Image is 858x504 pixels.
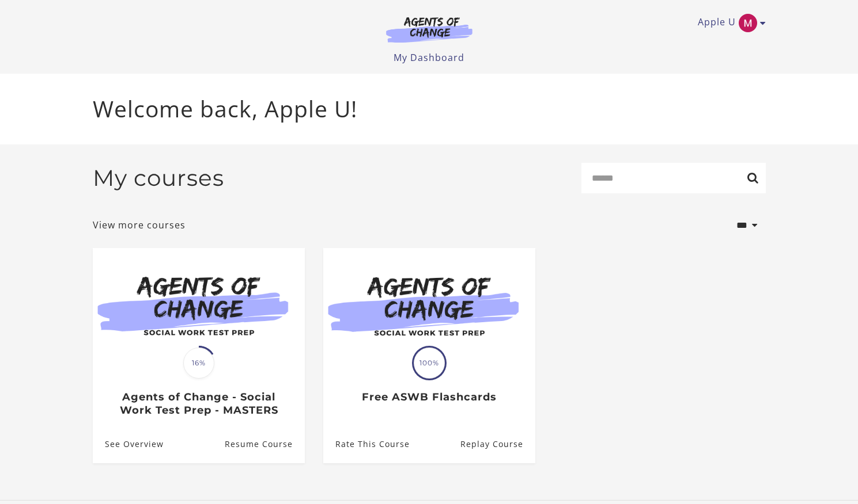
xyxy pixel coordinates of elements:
[374,16,485,43] img: Agents of Change Logo
[93,92,766,126] p: Welcome back, Apple U!
[93,218,186,232] a: View more courses
[224,426,304,463] a: Agents of Change - Social Work Test Prep - MASTERS: Resume Course
[183,348,214,379] span: 16%
[394,51,464,64] a: My Dashboard
[323,426,410,463] a: Free ASWB Flashcards: Rate This Course
[414,348,445,379] span: 100%
[460,426,535,463] a: Free ASWB Flashcards: Resume Course
[93,165,224,192] h2: My courses
[93,426,164,463] a: Agents of Change - Social Work Test Prep - MASTERS: See Overview
[105,391,292,417] h3: Agents of Change - Social Work Test Prep - MASTERS
[335,391,523,404] h3: Free ASWB Flashcards
[698,14,760,32] a: Toggle menu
